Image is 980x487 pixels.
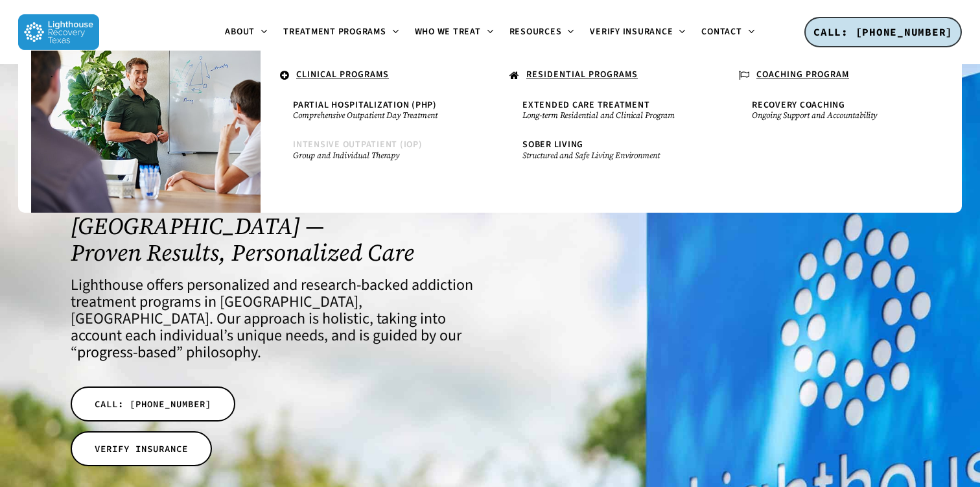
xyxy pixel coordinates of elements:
[71,160,473,266] h1: Top-Rated Addiction Treatment Center in [GEOGRAPHIC_DATA], [GEOGRAPHIC_DATA] — Proven Results, Pe...
[275,27,407,38] a: Treatment Programs
[756,68,849,81] u: COACHING PROGRAM
[522,138,583,151] span: Sober Living
[813,25,953,38] span: CALL: [PHONE_NUMBER]
[293,110,458,121] small: Comprehensive Outpatient Day Treatment
[225,25,255,38] span: About
[526,68,638,81] u: RESIDENTIAL PROGRAMS
[286,94,464,127] a: Partial Hospitalization (PHP)Comprehensive Outpatient Day Treatment
[217,27,275,38] a: About
[502,27,583,38] a: Resources
[415,25,481,38] span: Who We Treat
[516,94,694,127] a: Extended Care TreatmentLong-term Residential and Clinical Program
[745,94,923,127] a: Recovery CoachingOngoing Support and Accountability
[293,99,437,112] span: Partial Hospitalization (PHP)
[274,64,477,88] a: CLINICAL PROGRAMS
[18,14,99,50] img: Lighthouse Recovery Texas
[516,134,694,167] a: Sober LivingStructured and Safe Living Environment
[503,64,706,88] a: RESIDENTIAL PROGRAMS
[522,99,649,112] span: Extended Care Treatment
[71,386,235,422] a: CALL: [PHONE_NUMBER]
[71,277,473,361] h4: Lighthouse offers personalized and research-backed addiction treatment programs in [GEOGRAPHIC_DA...
[694,27,762,38] a: Contact
[590,25,673,38] span: Verify Insurance
[293,150,458,161] small: Group and Individual Therapy
[407,27,502,38] a: Who We Treat
[95,442,188,455] span: VERIFY INSURANCE
[44,64,248,86] a: .
[296,68,389,81] u: CLINICAL PROGRAMS
[77,341,176,364] a: progress-based
[283,25,386,38] span: Treatment Programs
[509,25,562,38] span: Resources
[804,17,962,48] a: CALL: [PHONE_NUMBER]
[51,68,54,81] span: .
[522,150,687,161] small: Structured and Safe Living Environment
[732,64,936,88] a: COACHING PROGRAM
[95,398,211,410] span: CALL: [PHONE_NUMBER]
[582,27,694,38] a: Verify Insurance
[522,110,687,121] small: Long-term Residential and Clinical Program
[71,431,212,466] a: VERIFY INSURANCE
[752,99,845,112] span: Recovery Coaching
[752,110,916,121] small: Ongoing Support and Accountability
[701,25,741,38] span: Contact
[293,138,423,151] span: Intensive Outpatient (IOP)
[286,134,464,167] a: Intensive Outpatient (IOP)Group and Individual Therapy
